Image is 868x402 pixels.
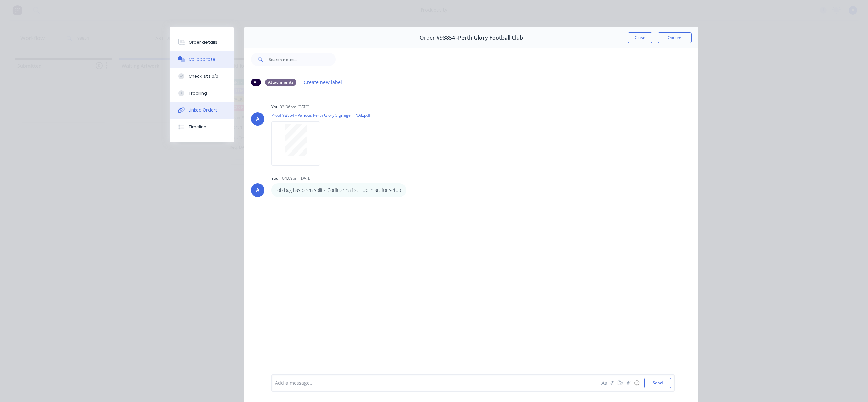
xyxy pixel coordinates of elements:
[644,378,671,388] button: Send
[269,53,336,66] input: Search notes...
[633,379,641,387] button: ☺
[458,35,523,41] span: Perth Glory Football Club
[170,119,234,136] button: Timeline
[608,379,616,387] button: @
[271,112,370,118] p: Proof 98854 - Various Perth Glory Signage_FINAL.pdf
[256,186,260,194] div: A
[300,78,346,87] button: Create new label
[170,51,234,68] button: Collaborate
[170,102,234,119] button: Linked Orders
[189,56,215,62] div: Collaborate
[265,79,296,86] div: Attachments
[189,73,218,79] div: Checklists 0/0
[189,90,207,96] div: Tracking
[189,39,217,45] div: Order details
[189,107,218,113] div: Linked Orders
[280,104,309,110] div: 02:36pm [DATE]
[628,32,652,43] button: Close
[276,187,401,194] p: Job bag has been split - Corflute half still up in art for setup
[658,32,692,43] button: Options
[600,379,608,387] button: Aa
[256,115,260,123] div: A
[251,79,261,86] div: All
[170,85,234,102] button: Tracking
[420,35,458,41] span: Order #98854 -
[271,104,278,110] div: You
[280,175,312,181] div: - 04:09pm [DATE]
[271,175,278,181] div: You
[170,34,234,51] button: Order details
[189,124,206,130] div: Timeline
[170,68,234,85] button: Checklists 0/0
